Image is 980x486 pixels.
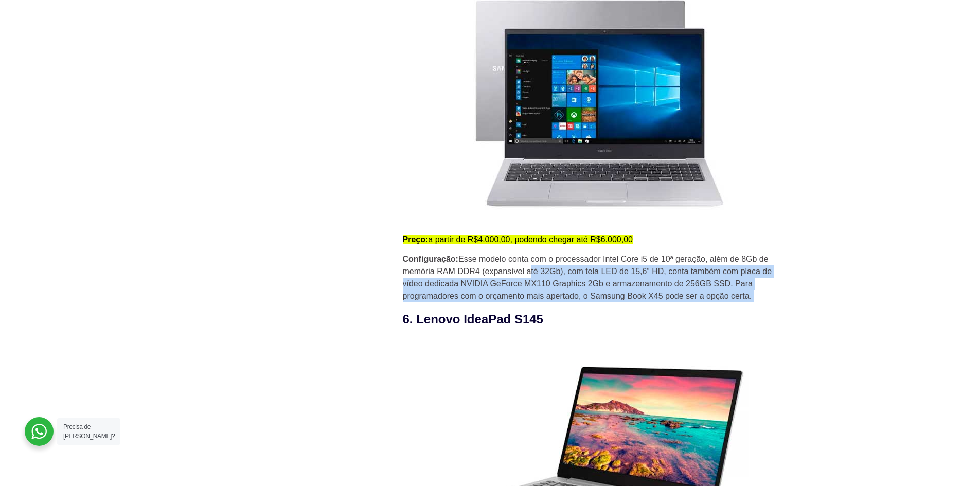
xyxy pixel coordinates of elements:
iframe: Chat Widget [795,354,980,486]
mark: a partir de R$4.000,00, podendo chegar até R$6.000,00 [403,235,633,244]
h3: 6. Lenovo IdeaPad S145 [403,310,794,329]
strong: Configuração: [403,255,458,263]
strong: Preço: [403,235,429,244]
div: Widget de chat [795,354,980,486]
p: Esse modelo conta com o processador Intel Core i5 de 10ª geração, além de 8Gb de memória RAM DDR4... [403,253,794,302]
span: Precisa de [PERSON_NAME]? [63,423,115,440]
